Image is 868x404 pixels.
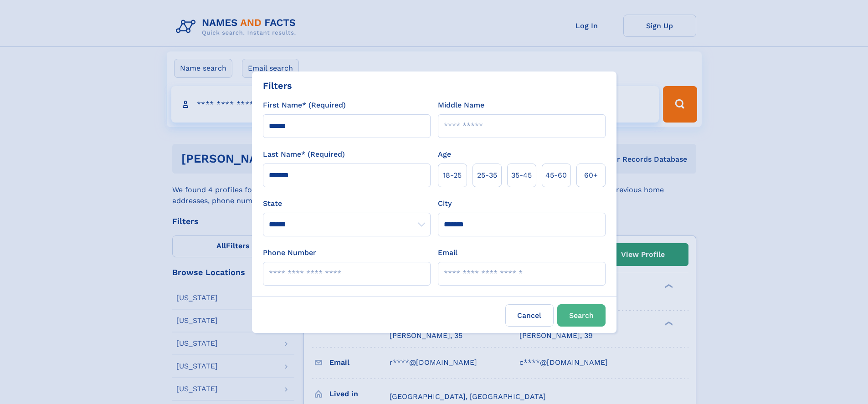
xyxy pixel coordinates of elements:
[443,170,462,181] span: 18‑25
[511,170,532,181] span: 35‑45
[557,304,606,327] button: Search
[438,198,452,209] label: City
[263,198,431,209] label: State
[438,100,484,111] label: Middle Name
[263,247,316,258] label: Phone Number
[263,149,345,160] label: Last Name* (Required)
[477,170,497,181] span: 25‑35
[505,304,554,327] label: Cancel
[263,79,292,92] div: Filters
[263,100,346,111] label: First Name* (Required)
[438,247,457,258] label: Email
[438,149,451,160] label: Age
[545,170,567,181] span: 45‑60
[584,170,598,181] span: 60+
